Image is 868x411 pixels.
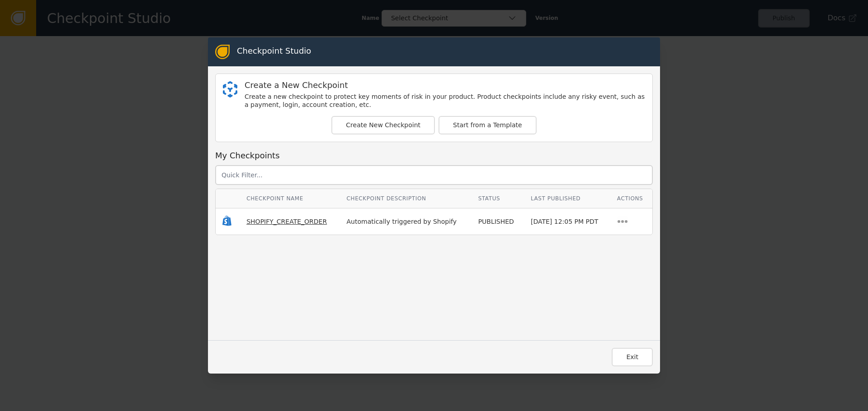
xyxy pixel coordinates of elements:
div: Checkpoint Studio [237,45,311,59]
div: PUBLISHED [478,217,517,226]
th: Actions [610,189,652,208]
th: Last Published [524,189,610,208]
button: Start from a Template [439,116,537,134]
div: My Checkpoints [215,149,653,162]
span: Automatically triggered by Shopify [347,218,457,225]
th: Status [472,189,524,208]
input: Quick Filter... [215,165,653,185]
div: Create a New Checkpoint [245,81,645,89]
button: Create New Checkpoint [331,116,435,134]
span: SHOPIFY_CREATE_ORDER [246,218,327,225]
th: Checkpoint Name [240,189,340,208]
div: [DATE] 12:05 PM PDT [531,217,604,226]
button: Exit [612,348,653,366]
div: Create a new checkpoint to protect key moments of risk in your product. Product checkpoints inclu... [245,93,645,109]
th: Checkpoint Description [340,189,472,208]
